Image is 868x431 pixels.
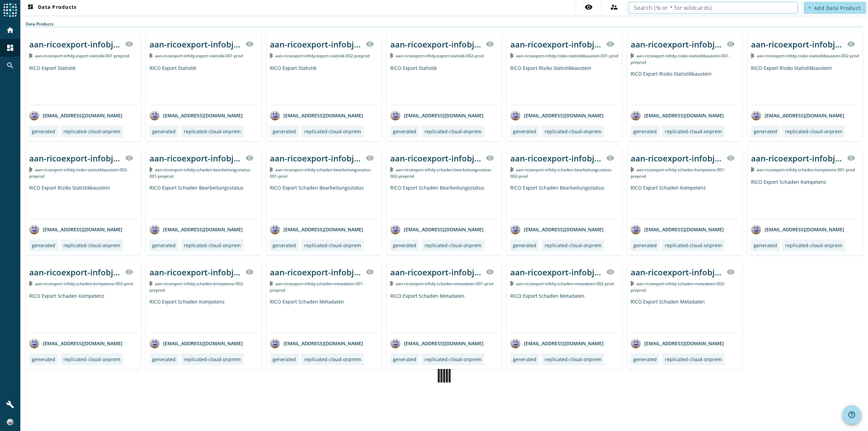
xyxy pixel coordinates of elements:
div: RICO Export Schaden Metadaten [631,298,739,333]
div: aan-ricoexport-infobj-schaden-kompetenz-002-_stage_ [150,267,241,278]
div: [EMAIL_ADDRESS][DOMAIN_NAME] [510,338,604,348]
span: Kafka Topic: aan-ricoexport-infobj-schaden-kompetenz-001-preprod [631,167,726,179]
mat-icon: visibility [606,40,614,48]
img: Kafka Topic: aan-ricoexport-infobj-risiko-statistikbaustein-002-preprod [29,167,32,172]
div: [EMAIL_ADDRESS][DOMAIN_NAME] [751,110,844,120]
div: RICO Export Risiko Statistikbaustein [510,65,618,105]
div: replicated-cloud-onprem [545,128,601,135]
span: Add Data Product [814,5,861,11]
button: Add Data Product [804,2,866,14]
span: Kafka Topic: aan-ricoexport-infobj-schaden-bearbeitungsstatus-002-prod [510,167,612,179]
div: replicated-cloud-onprem [184,242,241,249]
div: replicated-cloud-onprem [665,356,722,363]
div: generated [754,242,777,249]
img: avatar [390,338,400,348]
img: 4630c00465cddc62c5e0d48377b6cd43 [7,419,14,426]
mat-icon: visibility [486,268,494,276]
div: aan-ricoexport-infobj-schaden-kompetenz-001-_stage_ [631,153,723,164]
div: aan-ricoexport-infobj-schaden-metadaten-001-_stage_ [390,267,482,278]
img: avatar [270,338,280,348]
div: replicated-cloud-onprem [665,128,722,135]
mat-icon: visibility [727,40,735,48]
div: generated [513,356,536,363]
img: Kafka Topic: aan-ricoexport-infobj-schaden-kompetenz-001-prod [751,167,754,172]
div: replicated-cloud-onprem [184,128,241,135]
mat-icon: visibility [125,268,133,276]
img: avatar [751,110,761,120]
img: Kafka Topic: aan-ricoexport-infobj-risiko-statistikbaustein-001-prod [510,53,513,58]
mat-icon: visibility [245,40,254,48]
img: avatar [390,224,400,234]
img: avatar [270,110,280,120]
img: avatar [510,110,520,120]
div: RICO Export Schaden Bearbeitungsstatus [270,184,378,219]
div: generated [393,128,416,135]
div: generated [754,128,777,135]
div: generated [513,128,536,135]
span: Kafka Topic: aan-ricoexport-infobj-risiko-statistikbaustein-001-preprod [631,53,730,65]
div: aan-ricoexport-infobj-risiko-statistikbaustein-002-_stage_ [751,39,843,50]
div: aan-ricoexport-infobj-export-statistik-002-_stage_ [390,39,482,50]
div: RICO Export Schaden Kompetenz [631,184,739,219]
img: avatar [150,110,160,120]
div: generated [633,128,657,135]
span: Kafka Topic: aan-ricoexport-infobj-schaden-bearbeitungsstatus-001-preprod [150,167,252,179]
mat-icon: visibility [366,268,374,276]
img: Kafka Topic: aan-ricoexport-infobj-risiko-statistikbaustein-002-prod [751,53,754,58]
div: generated [32,242,55,249]
div: replicated-cloud-onprem [665,242,722,249]
div: generated [152,128,176,135]
img: avatar [631,224,641,234]
div: [EMAIL_ADDRESS][DOMAIN_NAME] [631,338,724,348]
mat-icon: visibility [727,154,735,162]
button: Data Products [24,2,79,14]
span: Kafka Topic: aan-ricoexport-infobj-export-statistik-002-preprod [275,53,370,59]
div: RICO Export Statistik [150,65,258,105]
span: Kafka Topic: aan-ricoexport-infobj-risiko-statistikbaustein-002-prod [757,53,859,59]
div: replicated-cloud-onprem [425,242,481,249]
img: avatar [150,338,160,348]
img: avatar [150,224,160,234]
div: replicated-cloud-onprem [425,356,481,363]
span: Kafka Topic: aan-ricoexport-infobj-schaden-kompetenz-002-preprod [150,281,244,293]
div: RICO Export Schaden Metadaten [510,293,618,333]
div: RICO Export Schaden Bearbeitungsstatus [150,184,258,219]
span: Kafka Topic: aan-ricoexport-infobj-schaden-kompetenz-001-prod [757,167,855,173]
div: generated [32,128,55,135]
span: Kafka Topic: aan-ricoexport-infobj-schaden-kompetenz-002-prod [35,281,133,287]
mat-icon: build [6,400,14,409]
img: avatar [631,338,641,348]
img: Kafka Topic: aan-ricoexport-infobj-schaden-bearbeitungsstatus-002-preprod [390,167,393,172]
mat-icon: visibility [366,40,374,48]
div: RICO Export Schaden Kompetenz [751,179,859,219]
mat-icon: dashboard [6,44,14,52]
div: [EMAIL_ADDRESS][DOMAIN_NAME] [150,338,243,348]
div: RICO Export Schaden Kompetenz [150,298,258,333]
mat-icon: visibility [245,268,254,276]
div: [EMAIL_ADDRESS][DOMAIN_NAME] [29,224,122,234]
div: [EMAIL_ADDRESS][DOMAIN_NAME] [510,110,604,120]
div: replicated-cloud-onprem [304,242,361,249]
div: replicated-cloud-onprem [304,356,361,363]
mat-icon: visibility [606,268,614,276]
mat-icon: supervisor_account [610,3,618,11]
div: aan-ricoexport-infobj-schaden-bearbeitungsstatus-002-_stage_ [510,153,602,164]
img: Kafka Topic: aan-ricoexport-infobj-schaden-metadaten-002-preprod [631,281,634,286]
div: aan-ricoexport-infobj-risiko-statistikbaustein-001-_stage_ [510,39,602,50]
div: [EMAIL_ADDRESS][DOMAIN_NAME] [150,224,243,234]
img: Kafka Topic: aan-ricoexport-infobj-export-statistik-002-prod [390,53,393,58]
div: [EMAIL_ADDRESS][DOMAIN_NAME] [631,110,724,120]
div: replicated-cloud-onprem [785,128,842,135]
img: avatar [29,110,39,120]
div: [EMAIL_ADDRESS][DOMAIN_NAME] [510,224,604,234]
div: replicated-cloud-onprem [63,128,120,135]
div: [EMAIL_ADDRESS][DOMAIN_NAME] [390,224,484,234]
div: aan-ricoexport-infobj-export-statistik-001-_stage_ [29,39,121,50]
mat-icon: visibility [245,154,254,162]
img: avatar [29,224,39,234]
img: Kafka Topic: aan-ricoexport-infobj-export-statistik-001-preprod [29,53,32,58]
mat-icon: help_outline [848,411,856,419]
img: spoud-logo.svg [3,3,17,17]
div: RICO Export Schaden Bearbeitungsstatus [510,184,618,219]
mat-icon: home [6,26,14,34]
